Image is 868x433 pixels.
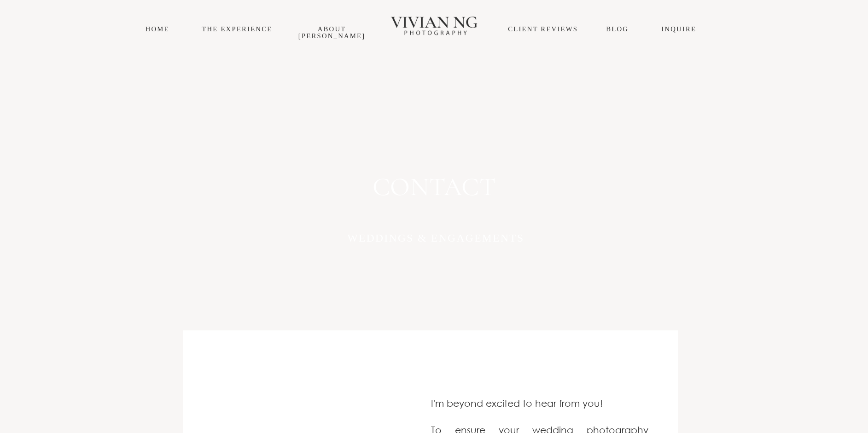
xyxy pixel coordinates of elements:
[347,232,524,244] span: weddings & engagements
[373,171,496,202] span: CONTACT
[661,25,696,33] a: INQUIRE
[508,25,578,33] a: CLIENT REVIEWS
[431,398,603,409] span: I'm beyond excited to hear from you!
[606,25,629,33] a: Blog
[146,25,169,33] a: HOME
[202,25,272,33] a: THE EXPERIENCE
[298,25,366,40] a: About [PERSON_NAME]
